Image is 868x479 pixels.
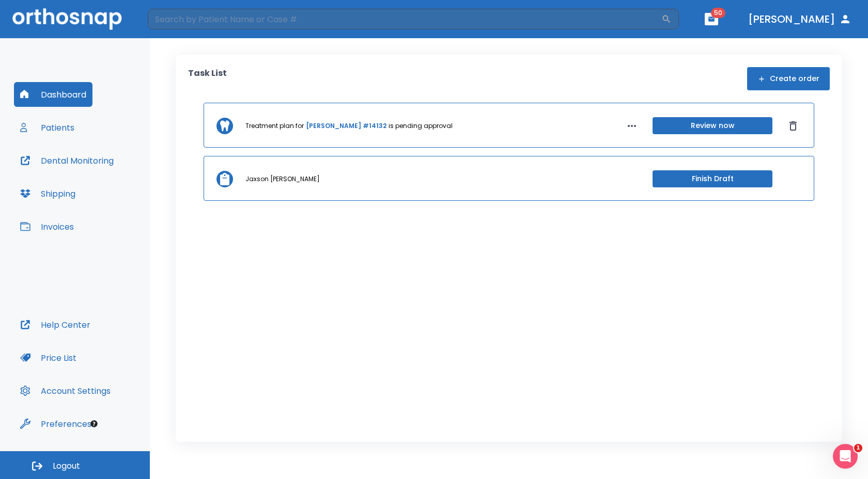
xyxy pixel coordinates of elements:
[653,170,772,187] button: Finish Draft
[14,181,82,206] button: Shipping
[148,9,661,29] input: Search by Patient Name or Case #
[14,214,80,239] button: Invoices
[14,115,81,140] button: Patients
[306,121,386,131] a: [PERSON_NAME] #14132
[14,82,92,107] button: Dashboard
[389,121,453,131] p: is pending approval
[14,345,83,370] button: Price List
[14,312,97,337] button: Help Center
[14,148,120,173] button: Dental Monitoring
[711,8,725,18] span: 50
[53,460,80,472] span: Logout
[833,444,858,469] iframe: Intercom live chat
[245,121,304,131] p: Treatment plan for
[14,411,98,436] button: Preferences
[89,419,99,428] div: Tooltip anchor
[653,117,772,134] button: Review now
[188,67,227,90] p: Task List
[854,444,862,452] span: 1
[747,67,830,90] button: Create order
[785,118,801,134] button: Dismiss
[14,378,117,403] button: Account Settings
[12,8,122,29] img: Orthosnap
[744,10,856,28] button: [PERSON_NAME]
[245,174,320,184] p: Jaxson [PERSON_NAME]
